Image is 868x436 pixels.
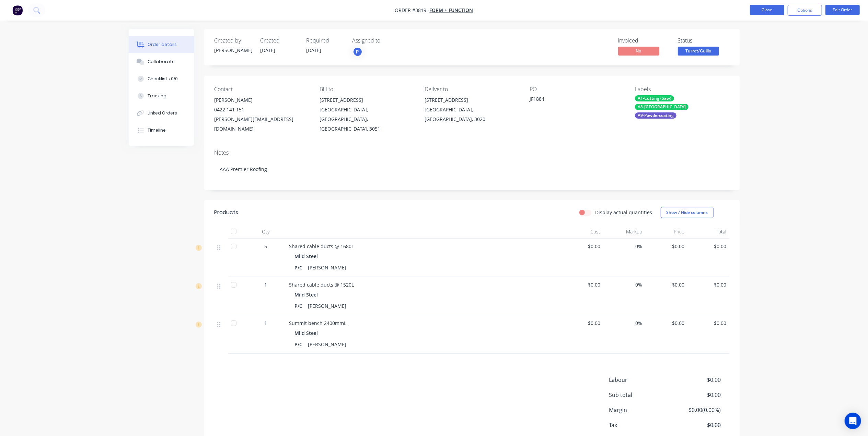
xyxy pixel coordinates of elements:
[265,281,267,288] span: 1
[265,243,267,250] span: 5
[12,5,23,15] img: Factory
[648,319,685,327] span: $0.00
[750,5,784,15] button: Close
[305,263,349,272] div: [PERSON_NAME]
[148,76,178,82] div: Checklists 0/0
[687,225,729,239] div: Total
[148,127,166,133] div: Timeline
[603,225,645,239] div: Markup
[320,95,414,134] div: [STREET_ADDRESS][GEOGRAPHIC_DATA], [GEOGRAPHIC_DATA], [GEOGRAPHIC_DATA], 3051
[352,37,421,44] div: Assigned to
[352,47,363,57] button: P
[215,149,729,156] div: Notes
[295,339,305,349] div: P/C
[148,93,166,99] div: Tracking
[690,319,727,327] span: $0.00
[678,47,719,57] button: Turret/Guillo
[690,243,727,250] span: $0.00
[295,263,305,272] div: P/C
[261,37,298,44] div: Created
[148,59,175,65] div: Collaborate
[215,208,239,217] div: Products
[305,339,349,349] div: [PERSON_NAME]
[609,421,670,429] span: Tax
[670,376,721,384] span: $0.00
[690,281,727,288] span: $0.00
[845,413,861,429] div: Open Intercom Messenger
[305,301,349,311] div: [PERSON_NAME]
[430,7,473,14] a: Form + Function
[609,391,670,399] span: Sub total
[530,95,616,105] div: JF1884
[129,87,194,105] button: Tracking
[306,47,322,53] span: [DATE]
[289,281,354,288] span: Shared cable ducts @ 1520L
[635,104,688,110] div: A8-[GEOGRAPHIC_DATA]
[129,105,194,122] button: Linked Orders
[635,86,729,93] div: Labels
[595,209,652,216] label: Display actual quantities
[425,86,519,93] div: Deliver to
[788,5,822,16] button: Options
[618,47,659,55] span: No
[320,105,414,134] div: [GEOGRAPHIC_DATA], [GEOGRAPHIC_DATA], [GEOGRAPHIC_DATA], 3051
[215,37,252,44] div: Created by
[320,95,414,105] div: [STREET_ADDRESS]
[215,105,309,114] div: 0422 141 151
[564,243,601,250] span: $0.00
[661,207,714,218] button: Show / Hide columns
[678,37,729,44] div: Status
[678,47,719,55] span: Turret/Guillo
[129,70,194,87] button: Checklists 0/0
[425,95,519,105] div: [STREET_ADDRESS]
[606,319,643,327] span: 0%
[670,421,721,429] span: $0.00
[215,47,252,54] div: [PERSON_NAME]
[395,7,430,14] span: Order #3819 -
[148,41,177,48] div: Order details
[635,95,674,101] div: A1-Cutting (Saw)
[289,243,354,250] span: Shared cable ducts @ 1680L
[215,159,729,180] div: AAA Premier Roofing
[295,290,321,300] div: Mild Steel
[609,376,670,384] span: Labour
[825,5,860,15] button: Edit Order
[215,114,309,134] div: [PERSON_NAME][EMAIL_ADDRESS][DOMAIN_NAME]
[215,95,309,134] div: [PERSON_NAME]0422 141 151[PERSON_NAME][EMAIL_ADDRESS][DOMAIN_NAME]
[609,406,670,414] span: Margin
[295,251,321,261] div: Mild Steel
[670,391,721,399] span: $0.00
[129,36,194,53] button: Order details
[648,281,685,288] span: $0.00
[425,105,519,124] div: [GEOGRAPHIC_DATA], [GEOGRAPHIC_DATA], 3020
[618,37,670,44] div: Invoiced
[265,319,267,327] span: 1
[261,47,276,53] span: [DATE]
[215,95,309,105] div: [PERSON_NAME]
[215,86,309,93] div: Contact
[564,319,601,327] span: $0.00
[306,37,344,44] div: Required
[635,112,676,119] div: A9-Powdercoating
[530,86,624,93] div: PO
[564,281,601,288] span: $0.00
[670,406,721,414] span: $0.00 ( 0.00 %)
[289,320,347,326] span: Summit bench 2400mmL
[148,110,177,116] div: Linked Orders
[129,122,194,139] button: Timeline
[320,86,414,93] div: Bill to
[648,243,685,250] span: $0.00
[295,301,305,311] div: P/C
[606,281,643,288] span: 0%
[425,95,519,124] div: [STREET_ADDRESS][GEOGRAPHIC_DATA], [GEOGRAPHIC_DATA], 3020
[245,225,287,239] div: Qty
[295,328,321,338] div: Mild Steel
[129,53,194,70] button: Collaborate
[606,243,643,250] span: 0%
[561,225,603,239] div: Cost
[645,225,687,239] div: Price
